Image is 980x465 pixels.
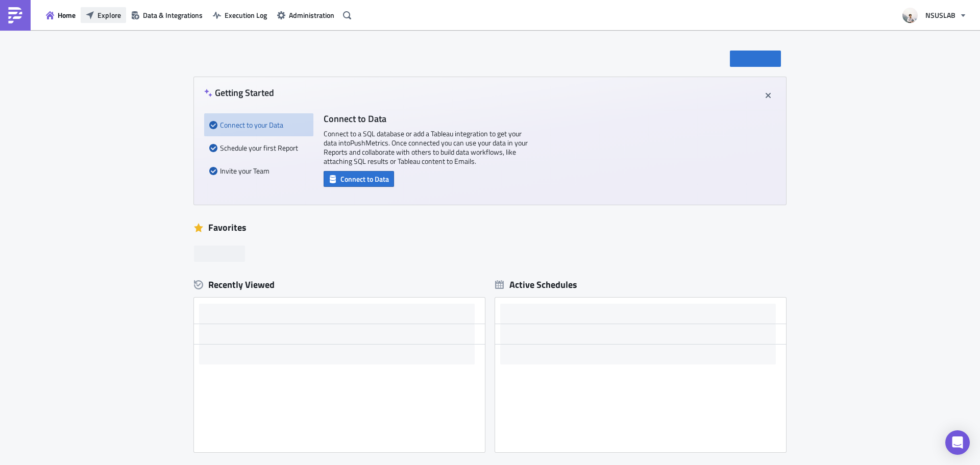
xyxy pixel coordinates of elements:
[194,220,786,235] div: Favorites
[126,7,208,23] button: Data & Integrations
[925,10,955,20] span: NSUSLAB
[209,136,308,159] div: Schedule your first Report
[495,279,577,290] div: Active Schedules
[208,7,272,23] button: Execution Log
[272,7,339,23] button: Administration
[901,7,919,24] img: Avatar
[324,173,394,183] a: Connect to Data
[209,113,308,136] div: Connect to your Data
[225,10,267,20] span: Execution Log
[58,10,76,20] span: Home
[340,174,389,184] span: Connect to Data
[324,171,394,187] button: Connect to Data
[324,113,528,124] h4: Connect to Data
[945,430,970,455] div: Open Intercom Messenger
[204,87,274,98] h4: Getting Started
[324,129,528,166] p: Connect to a SQL database or add a Tableau integration to get your data into PushMetrics . Once c...
[896,4,972,27] button: NSUSLAB
[209,159,308,182] div: Invite your Team
[143,10,203,20] span: Data & Integrations
[41,7,81,23] button: Home
[81,7,126,23] button: Explore
[7,7,23,23] img: PushMetrics
[97,10,121,20] span: Explore
[289,10,334,20] span: Administration
[194,277,485,292] div: Recently Viewed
